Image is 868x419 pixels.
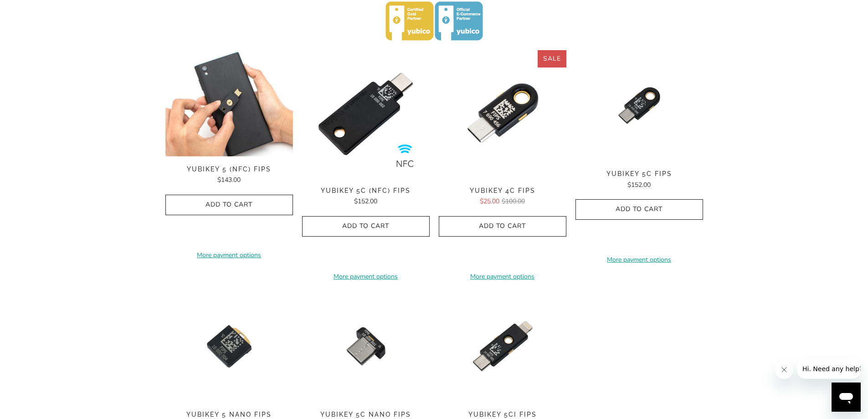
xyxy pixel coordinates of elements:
span: Add to Cart [175,201,283,209]
span: YubiKey 4C FIPS [439,187,566,195]
a: YubiKey 5C Nano FIPS - Trust Panda YubiKey 5C Nano FIPS - Trust Panda [302,291,430,402]
a: YubiKey 4C FIPS - Trust Panda YubiKey 4C FIPS - Trust Panda [439,50,566,178]
span: $152.00 [354,197,377,206]
a: YubiKey 5 NFC FIPS - Trust Panda YubiKey 5 NFC FIPS - Trust Panda [165,50,293,156]
button: Add to Cart [165,195,293,215]
span: YubiKey 5C Nano FIPS [302,411,430,419]
span: $152.00 [627,181,651,189]
iframe: Close message [775,361,793,379]
a: YubiKey 4C FIPS $25.00$100.00 [439,187,566,207]
span: YubiKey 5C (NFC) FIPS [302,187,430,195]
img: YubiKey 5C FIPS - Trust Panda [575,50,703,161]
span: Sale [543,54,561,63]
a: YubiKey 5C (NFC) FIPS $152.00 [302,187,430,207]
iframe: Message from company [797,359,861,379]
img: YubiKey 5C NFC FIPS - Trust Panda [302,50,430,178]
button: Add to Cart [302,216,430,237]
span: $25.00 [480,197,499,206]
span: Add to Cart [448,222,557,230]
span: $143.00 [217,176,241,184]
span: Add to Cart [585,206,693,213]
iframe: Button to launch messaging window [832,383,861,412]
a: YubiKey 5 (NFC) FIPS $143.00 [165,166,293,186]
a: More payment options [439,272,566,282]
button: Add to Cart [575,199,703,220]
span: Hi. Need any help? [5,6,66,14]
img: YubiKey 5 Nano FIPS - Trust Panda [165,291,293,402]
a: More payment options [302,272,430,282]
span: YubiKey 5 (NFC) FIPS [165,166,293,173]
span: Add to Cart [312,222,420,230]
a: More payment options [575,255,703,265]
img: YubiKey 5Ci FIPS - Trust Panda [439,291,566,402]
span: $100.00 [502,197,525,206]
a: YubiKey 5 Nano FIPS - Trust Panda YubiKey 5 Nano FIPS - Trust Panda [165,291,293,402]
button: Add to Cart [439,216,566,237]
a: More payment options [165,250,293,260]
a: YubiKey 5C NFC FIPS - Trust Panda YubiKey 5C NFC FIPS - Trust Panda [302,50,430,178]
span: YubiKey 5C FIPS [575,170,703,178]
a: YubiKey 5C FIPS - Trust Panda YubiKey 5C FIPS - Trust Panda [575,50,703,161]
span: YubiKey 5Ci FIPS [439,411,566,419]
a: YubiKey 5C FIPS $152.00 [575,170,703,190]
span: YubiKey 5 Nano FIPS [165,411,293,419]
a: YubiKey 5Ci FIPS - Trust Panda YubiKey 5Ci FIPS - Trust Panda [439,291,566,402]
img: YubiKey 5 NFC FIPS - Trust Panda [165,50,293,156]
img: YubiKey 5C Nano FIPS - Trust Panda [302,291,430,402]
img: YubiKey 4C FIPS - Trust Panda [439,50,566,178]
